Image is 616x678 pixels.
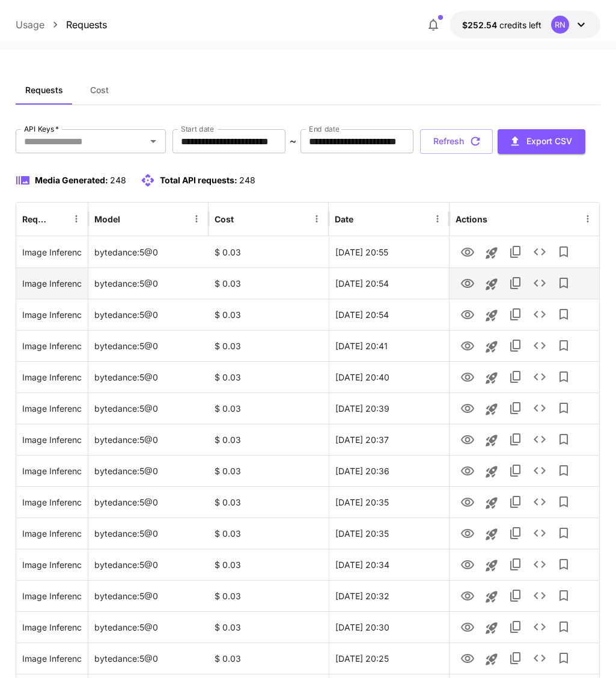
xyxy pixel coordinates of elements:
button: Copy TaskUUID [504,240,528,264]
label: Start date [181,124,214,134]
button: Add to library [552,615,576,639]
button: Copy TaskUUID [504,302,528,326]
div: $ 0.03 [209,643,329,674]
span: 248 [239,175,255,185]
a: Requests [66,17,107,32]
span: Total API requests: [160,175,237,185]
div: bytedance:5@0 [88,361,209,392]
div: $ 0.03 [209,486,329,518]
div: Click to copy prompt [22,299,82,330]
button: See details [528,240,552,264]
div: bytedance:5@0 [88,455,209,486]
div: $ 0.03 [209,361,329,392]
button: Add to library [552,521,576,545]
span: $252.54 [462,20,499,30]
button: $252.5424RN [450,11,600,38]
div: $ 0.03 [209,580,329,611]
div: bytedance:5@0 [88,236,209,267]
button: Add to library [552,490,576,514]
div: $ 0.03 [209,299,329,330]
button: Add to library [552,302,576,326]
span: Cost [90,85,109,96]
button: Copy TaskUUID [504,459,528,483]
div: bytedance:5@0 [88,267,209,299]
div: Click to copy prompt [22,581,82,611]
div: Click to copy prompt [22,393,82,424]
button: See details [528,646,552,670]
span: Requests [25,85,63,96]
button: Copy TaskUUID [504,584,528,608]
button: View [456,458,480,483]
div: Click to copy prompt [22,518,82,549]
a: Usage [16,17,44,32]
div: Model [94,214,120,224]
div: 24 Sep, 2025 20:32 [329,580,449,611]
div: bytedance:5@0 [88,299,209,330]
button: Launch in playground [480,554,504,578]
button: Add to library [552,365,576,389]
div: bytedance:5@0 [88,549,209,580]
span: credits left [499,20,541,30]
button: Menu [429,210,446,227]
div: Cost [215,214,234,224]
button: Launch in playground [480,491,504,515]
button: Copy TaskUUID [504,521,528,545]
div: 24 Sep, 2025 20:35 [329,486,449,518]
div: $ 0.03 [209,549,329,580]
button: Launch in playground [480,585,504,609]
button: Launch in playground [480,429,504,453]
button: Sort [355,210,371,227]
div: RN [551,16,569,34]
button: View [456,364,480,389]
div: $ 0.03 [209,455,329,486]
button: Launch in playground [480,335,504,359]
button: View [456,614,480,639]
button: See details [528,490,552,514]
button: View [456,302,480,326]
button: Add to library [552,427,576,451]
button: See details [528,615,552,639]
button: See details [528,396,552,420]
button: Copy TaskUUID [504,427,528,451]
button: See details [528,584,552,608]
div: $ 0.03 [209,611,329,643]
button: Launch in playground [480,647,504,671]
div: Click to copy prompt [22,237,82,267]
div: Click to copy prompt [22,487,82,518]
nav: breadcrumb [16,17,107,32]
button: Copy TaskUUID [504,552,528,576]
button: View [456,333,480,358]
label: API Keys [24,124,59,134]
button: See details [528,365,552,389]
label: End date [309,124,339,134]
button: View [456,270,480,295]
button: Add to library [552,552,576,576]
button: View [456,427,480,451]
div: Click to copy prompt [22,549,82,580]
button: Export CSV [498,129,585,154]
button: Copy TaskUUID [504,365,528,389]
button: See details [528,427,552,451]
button: Refresh [420,129,493,154]
button: See details [528,552,552,576]
button: Menu [308,210,325,227]
div: 24 Sep, 2025 20:36 [329,455,449,486]
div: Click to copy prompt [22,643,82,674]
button: See details [528,459,552,483]
button: Menu [188,210,205,227]
span: Media Generated: [35,175,108,185]
button: Open [145,133,162,150]
div: 24 Sep, 2025 20:35 [329,518,449,549]
button: View [456,646,480,670]
div: 24 Sep, 2025 20:54 [329,267,449,299]
div: $ 0.03 [209,330,329,361]
button: Copy TaskUUID [504,646,528,670]
div: bytedance:5@0 [88,643,209,674]
div: bytedance:5@0 [88,611,209,643]
div: bytedance:5@0 [88,486,209,518]
button: Launch in playground [480,522,504,546]
div: 24 Sep, 2025 20:55 [329,236,449,267]
div: 24 Sep, 2025 20:41 [329,330,449,361]
button: View [456,583,480,608]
